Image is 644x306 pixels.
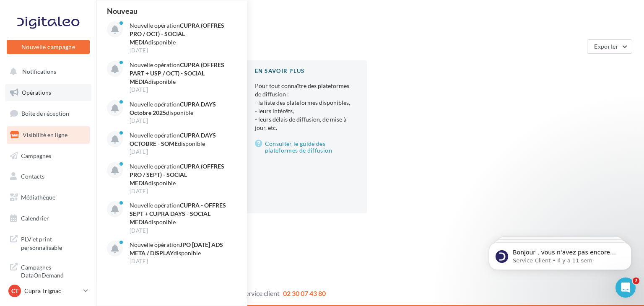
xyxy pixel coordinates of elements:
span: Campagnes [21,152,51,159]
a: Calendrier [5,210,91,227]
a: Boîte de réception [5,104,91,122]
div: Visibilité en ligne [106,13,634,26]
span: Notifications [22,68,56,75]
span: Boîte de réception [21,110,69,117]
span: Service client [242,289,280,297]
button: Exporter [587,39,632,54]
p: Cupra Trignac [24,287,80,295]
li: - leurs délais de diffusion, de mise à jour, etc. [255,115,354,132]
button: Notifications [5,63,88,80]
a: Campagnes [5,147,91,165]
a: Consulter le guide des plateformes de diffusion [255,139,354,156]
span: Calendrier [21,215,49,222]
span: Bonjour , vous n'avez pas encore souscrit au module Marketing Direct ? Pour cela, c'est simple et... [36,24,143,81]
li: - la liste des plateformes disponibles, [255,99,354,107]
a: PLV et print personnalisable [5,230,91,255]
span: Exporter [594,43,618,50]
span: Campagnes DataOnDemand [21,262,86,280]
span: CT [11,287,18,295]
span: 7 [633,277,639,284]
a: Médiathèque [5,189,91,206]
p: Pour tout connaître des plateformes de diffusion : [255,82,354,132]
li: - leurs intérêts, [255,107,354,115]
iframe: Intercom notifications message [476,225,644,283]
a: CT Cupra Trignac [7,283,90,299]
span: Contacts [21,173,44,180]
p: Message from Service-Client, sent Il y a 11 sem [36,32,145,40]
button: Nouvelle campagne [7,40,90,54]
a: Opérations [5,84,91,101]
span: Opérations [22,89,51,96]
iframe: Intercom live chat [615,277,636,298]
div: 1 point de vente [106,43,584,50]
span: 02 30 07 43 80 [283,289,326,297]
a: Campagnes DataOnDemand [5,258,91,283]
div: En savoir plus [255,67,354,75]
a: Contacts [5,168,91,185]
span: PLV et print personnalisable [21,233,86,252]
a: Visibilité en ligne [5,126,91,144]
span: Médiathèque [21,194,55,201]
span: Visibilité en ligne [23,131,68,138]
